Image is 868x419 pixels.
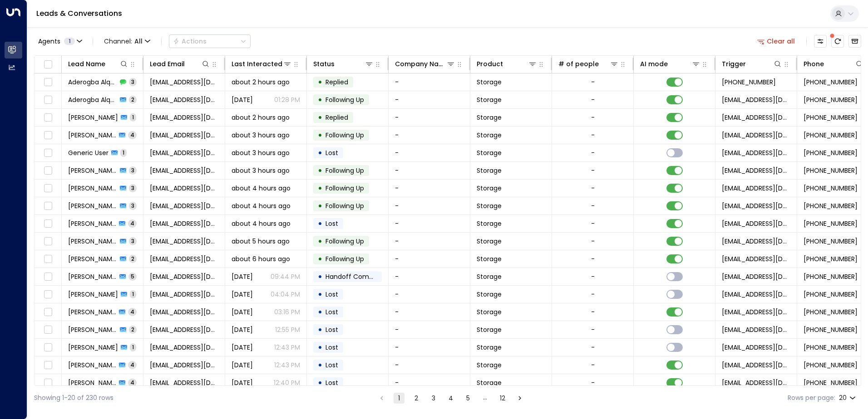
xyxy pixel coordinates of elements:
div: 20 [839,391,858,404]
span: +447551070385 [804,184,858,193]
div: • [318,251,322,267]
button: Go to page 12 [497,393,508,404]
a: Leads & Conversations [36,8,122,19]
div: - [591,254,595,263]
div: • [318,322,322,337]
span: Yesterday [232,361,253,370]
span: info@cheeseboardbox.co.uk [150,378,218,387]
div: - [591,325,595,334]
div: - [591,272,595,281]
span: +447535522111 [804,307,858,317]
span: Following Up [325,254,364,263]
td: - [389,91,470,108]
span: 3 [129,184,137,192]
span: Jack William [68,166,117,175]
span: Generic User [68,148,108,157]
span: Naommi Shaw [68,201,117,210]
span: Mohammad Syed [68,307,116,317]
span: Following Up [325,166,364,175]
span: +447449177428 [804,113,858,122]
span: Storage [477,78,502,87]
td: - [389,303,470,321]
div: - [591,148,595,157]
span: leads@space-station.co.uk [722,272,790,281]
button: Clear all [754,35,799,48]
span: Toggle select row [42,218,54,229]
span: Toggle select row [42,377,54,389]
button: Go to page 2 [411,393,422,404]
span: 2 [129,255,137,263]
span: Channel: [100,35,154,48]
div: • [318,92,322,107]
span: ndndjs@gmail.com [150,166,218,175]
span: Ianthia Hall [68,290,118,299]
span: Toggle select all [42,59,54,70]
span: Raid Amin [68,378,116,387]
span: Toggle select row [42,94,54,106]
span: Storage [477,184,502,193]
span: Storage [477,272,502,281]
td: - [389,215,470,232]
span: genericuser1950@gmail.com [150,148,218,157]
span: emmasilke@hotmail.com [150,254,218,263]
span: Storage [477,113,502,122]
span: +447888666464 [804,325,858,334]
div: • [318,287,322,302]
span: Sharn Khan [68,184,117,193]
td: - [389,268,470,285]
span: Aderogba Alqawil [68,95,117,104]
span: Lost [325,343,338,352]
div: - [591,361,595,370]
div: Status [313,58,374,69]
span: +447503479947 [722,78,776,87]
div: Product [477,58,503,69]
div: Phone [804,58,864,69]
span: Yesterday [232,378,253,387]
label: Rows per page: [788,393,835,403]
span: +447341349412 [804,361,858,370]
span: Storage [477,290,502,299]
span: about 3 hours ago [232,131,290,140]
div: Trigger [722,58,746,69]
span: Emma Silk [68,254,117,263]
span: aderogba_adeyemi@yahoo.com [150,78,218,87]
span: There are new threads available. Refresh the grid to view the latest updates. [831,35,844,48]
div: • [318,198,322,214]
p: 12:43 PM [274,343,300,352]
div: • [318,357,322,373]
span: Gert Jatsa [68,219,116,228]
span: ianthiah@hotmail.com [150,290,218,299]
div: Product [477,58,537,69]
div: • [318,110,322,125]
span: 2 [129,326,137,333]
div: - [591,184,595,193]
span: 4 [128,361,137,369]
p: 04:04 PM [271,290,300,299]
div: • [318,269,322,284]
span: Toggle select row [42,165,54,176]
p: 03:16 PM [274,307,300,317]
span: +447354416151 [804,343,858,352]
span: All [134,38,143,45]
span: Yesterday [232,325,253,334]
span: Amy RoadKnight [68,272,117,281]
div: Company Name [395,58,455,69]
div: - [591,78,595,87]
div: • [318,74,322,90]
div: - [591,307,595,317]
span: Yesterday [232,95,253,104]
span: Replied [325,113,348,122]
span: Zack Ribbon [68,361,116,370]
span: 3 [129,78,137,86]
p: 12:55 PM [275,325,300,334]
div: Lead Name [68,58,105,69]
div: … [480,393,491,404]
td: - [389,127,470,144]
div: - [591,378,595,387]
span: Byron Finch [68,113,118,122]
span: 5 [128,273,137,280]
span: Following Up [325,131,364,140]
span: Toggle select row [42,130,54,141]
span: 4 [128,131,137,139]
div: • [318,145,322,161]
